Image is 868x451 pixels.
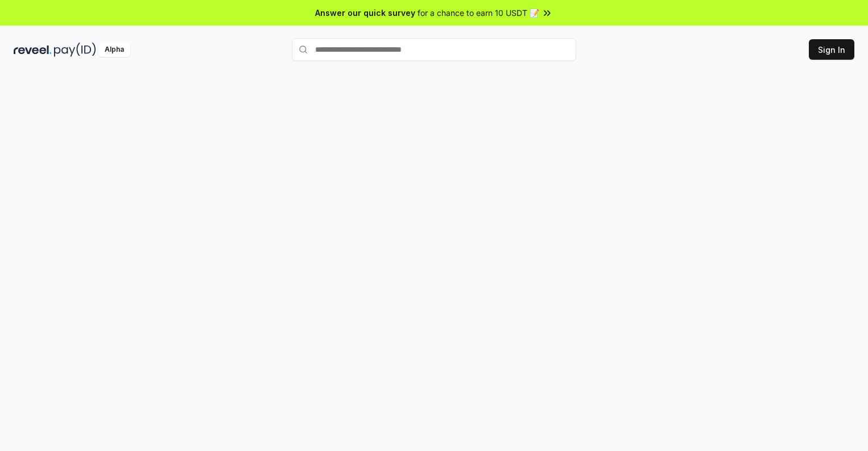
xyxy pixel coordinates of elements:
[14,43,52,57] img: reveel_dark
[809,39,854,60] button: Sign In
[54,43,96,57] img: pay_id
[315,7,415,19] span: Answer our quick survey
[418,7,539,19] span: for a chance to earn 10 USDT 📝
[98,43,130,57] div: Alpha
